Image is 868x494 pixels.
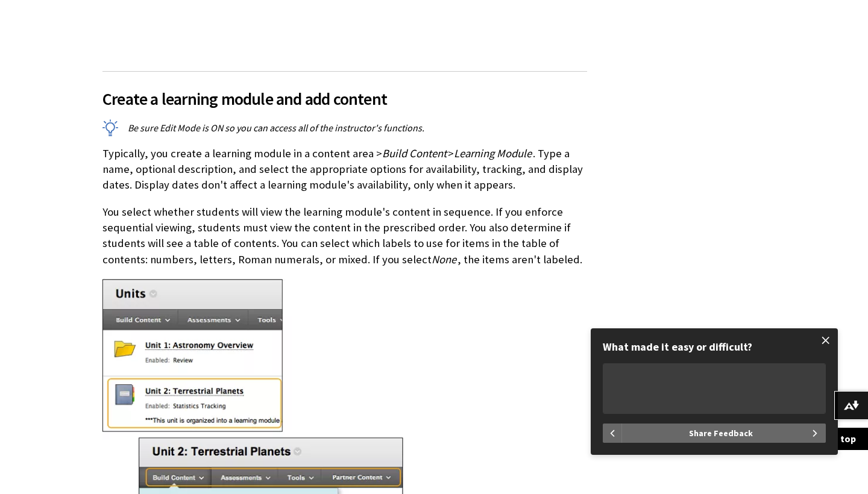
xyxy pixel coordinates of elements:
p: Typically, you create a learning module in a content area > > . Type a name, optional description... [102,146,587,193]
span: None [432,252,456,266]
div: What made it easy or difficult? [603,340,826,354]
p: Be sure Edit Mode is ON so you can access all of the instructor's functions. [102,121,587,134]
button: Share Feedback [622,424,826,443]
span: Share Feedback [689,424,753,443]
span: Create a learning module and add content [102,86,587,111]
textarea: What made it easy or difficult? [603,363,826,414]
span: Learning Module [454,146,532,160]
span: Build Content [382,146,447,160]
p: You select whether students will view the learning module's content in sequence. If you enforce s... [102,204,587,267]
